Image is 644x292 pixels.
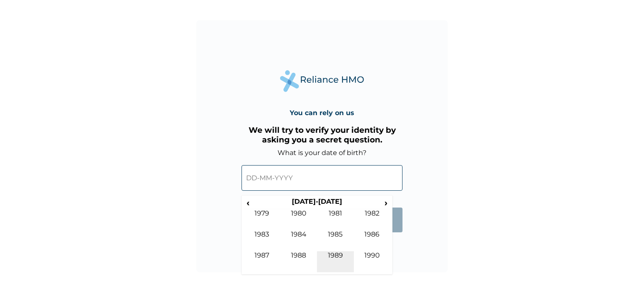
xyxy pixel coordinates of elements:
[244,209,280,230] td: 1979
[280,209,317,230] td: 1980
[244,230,280,251] td: 1983
[354,251,391,272] td: 1990
[317,230,354,251] td: 1985
[354,230,391,251] td: 1986
[280,251,317,272] td: 1988
[317,251,354,272] td: 1989
[241,125,402,145] h3: We will try to verify your identity by asking you a secret question.
[252,197,381,209] th: [DATE]-[DATE]
[244,197,252,208] span: ‹
[280,70,364,92] img: Reliance Health's Logo
[241,165,402,191] input: DD-MM-YYYY
[244,251,280,272] td: 1987
[280,230,317,251] td: 1984
[278,149,366,157] label: What is your date of birth?
[382,197,391,208] span: ›
[354,209,391,230] td: 1982
[317,209,354,230] td: 1981
[290,109,354,117] h4: You can rely on us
